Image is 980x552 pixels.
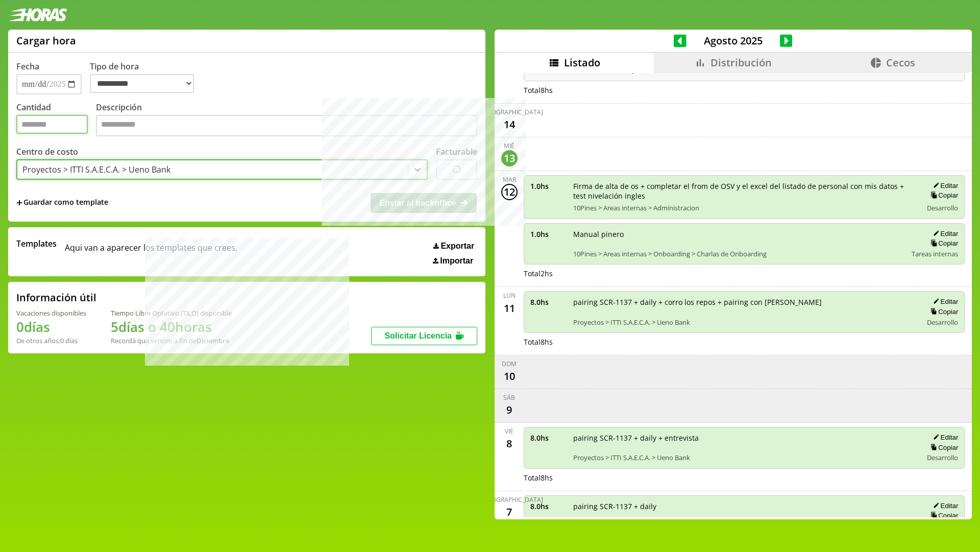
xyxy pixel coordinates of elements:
textarea: Descripción [96,115,477,136]
div: Vacaciones disponibles [16,308,86,318]
div: Proyectos > ITTI S.A.E.C.A. > Ueno Bank [22,164,170,175]
div: Recordá que vencen a fin de [111,336,232,345]
div: 7 [501,504,518,520]
label: Tipo de hora [90,61,202,94]
h1: 0 días [16,318,86,336]
span: Exportar [440,242,474,251]
div: mar [503,175,516,184]
span: Tareas internas [912,249,958,258]
div: 12 [501,184,518,200]
span: 8.0 hs [530,297,566,307]
label: Descripción [96,102,477,139]
span: Proyectos > ITTI S.A.E.C.A. > Ueno Bank [573,453,916,462]
div: 9 [501,402,518,418]
span: +Guardar como template [16,197,108,208]
span: pairing SCR-1137 + daily + entrevista [573,433,916,443]
span: pairing SCR-1137 + daily [573,501,916,511]
span: Templates [16,238,57,249]
button: Copiar [927,443,958,452]
div: sáb [503,393,515,402]
h1: 5 días o 40 horas [111,318,232,336]
select: Tipo de hora [90,74,194,93]
button: Editar [930,181,958,190]
span: Manual pinero [573,229,905,239]
button: Solicitar Licencia [371,327,477,345]
button: Copiar [927,239,958,248]
button: Exportar [430,241,477,251]
span: Desarrollo [927,318,958,327]
span: Agosto 2025 [687,34,780,47]
button: Editar [930,297,958,306]
div: 14 [501,116,518,133]
div: 11 [501,300,518,316]
span: Solicitar Licencia [384,331,452,340]
span: Cecos [886,56,915,69]
span: Listado [564,56,600,69]
button: Copiar [927,191,958,200]
span: 10Pines > Areas internas > Onboarding > Charlas de Onboarding [573,249,905,258]
button: Copiar [927,307,958,316]
div: De otros años: 0 días [16,336,86,345]
div: lun [503,291,516,300]
div: Total 2 hs [524,269,965,278]
span: Distribución [710,56,772,69]
label: Fecha [16,61,39,72]
div: 8 [501,436,518,452]
span: 8.0 hs [530,501,566,511]
span: Desarrollo [927,453,958,462]
span: 1.0 hs [530,181,566,191]
label: Centro de costo [16,146,78,157]
h1: Cargar hora [16,34,76,47]
div: dom [502,359,517,368]
div: Total 8 hs [524,85,965,95]
span: 8.0 hs [530,433,566,443]
div: 10 [501,368,518,385]
div: Total 8 hs [524,473,965,483]
div: vie [505,427,513,436]
div: Total 8 hs [524,337,965,347]
span: Importar [440,256,473,266]
b: Diciembre [197,336,229,345]
button: Editar [930,501,958,510]
div: mié [504,141,514,150]
img: logotipo [8,8,67,21]
div: scrollable content [495,73,972,518]
label: Cantidad [16,102,96,139]
span: + [16,197,22,208]
div: 13 [501,150,518,166]
span: 1.0 hs [530,229,566,239]
button: Copiar [927,511,958,520]
label: Facturable [436,146,477,157]
button: Editar [930,433,958,442]
div: [DEMOGRAPHIC_DATA] [476,495,543,504]
span: Firma de alta de os + completar el from de OSV y el excel del listado de personal con mis datos +... [573,181,916,201]
span: Proyectos > ITTI S.A.E.C.A. > Ueno Bank [573,318,916,327]
input: Cantidad [16,115,88,134]
div: Tiempo Libre Optativo (TiLO) disponible [111,308,232,318]
span: pairing SCR-1137 + daily + corro los repos + pairing con [PERSON_NAME] [573,297,916,307]
div: [DEMOGRAPHIC_DATA] [476,108,543,116]
h2: Información útil [16,291,96,304]
button: Editar [930,229,958,238]
span: 10Pines > Areas internas > Administracion [573,203,916,212]
span: Aqui van a aparecer los templates que crees. [65,238,237,266]
span: Desarrollo [927,203,958,212]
